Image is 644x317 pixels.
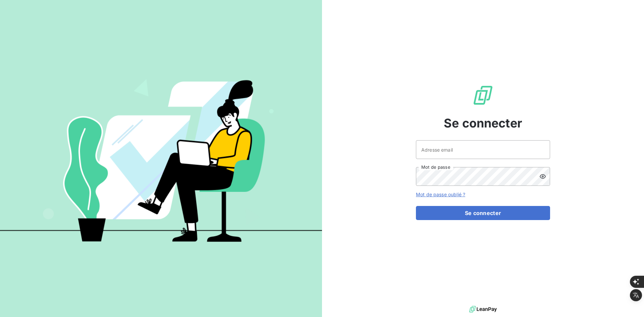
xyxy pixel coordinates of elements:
a: Mot de passe oublié ? [416,192,465,197]
input: placeholder [416,140,550,159]
img: logo [469,304,497,314]
span: Se connecter [444,114,522,132]
img: Logo LeanPay [472,85,494,106]
button: Se connecter [416,206,550,220]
